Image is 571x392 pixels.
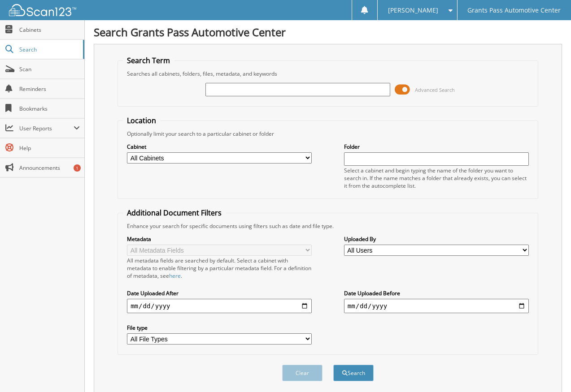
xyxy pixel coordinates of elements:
[467,8,561,13] span: Grants Pass Automotive Center
[127,299,312,313] input: start
[344,143,529,151] label: Folder
[74,164,81,172] div: 1
[333,365,374,381] button: Search
[94,25,562,39] h1: Search Grants Pass Automotive Center
[127,235,312,243] label: Metadata
[19,105,80,112] span: Bookmarks
[388,8,438,13] span: [PERSON_NAME]
[122,116,161,125] legend: Location
[122,70,533,78] div: Searches all cabinets, folders, files, metadata, and keywords
[19,65,80,73] span: Scan
[19,46,78,53] span: Search
[19,125,74,132] span: User Reports
[282,365,323,381] button: Clear
[122,56,174,65] legend: Search Term
[127,324,312,332] label: File type
[344,235,529,243] label: Uploaded By
[122,130,533,138] div: Optionally limit your search to a particular cabinet or folder
[344,289,529,297] label: Date Uploaded Before
[19,85,80,93] span: Reminders
[127,289,312,297] label: Date Uploaded After
[415,86,455,93] span: Advanced Search
[122,208,226,218] legend: Additional Document Filters
[9,4,76,16] img: scan123-logo-white.svg
[344,167,529,190] div: Select a cabinet and begin typing the name of the folder you want to search in. If the name match...
[127,257,312,280] div: All metadata fields are searched by default. Select a cabinet with metadata to enable filtering b...
[19,26,80,34] span: Cabinets
[127,143,312,151] label: Cabinet
[19,164,80,172] span: Announcements
[19,144,80,152] span: Help
[122,222,533,230] div: Enhance your search for specific documents using filters such as date and file type.
[169,272,181,280] a: here
[344,299,529,313] input: end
